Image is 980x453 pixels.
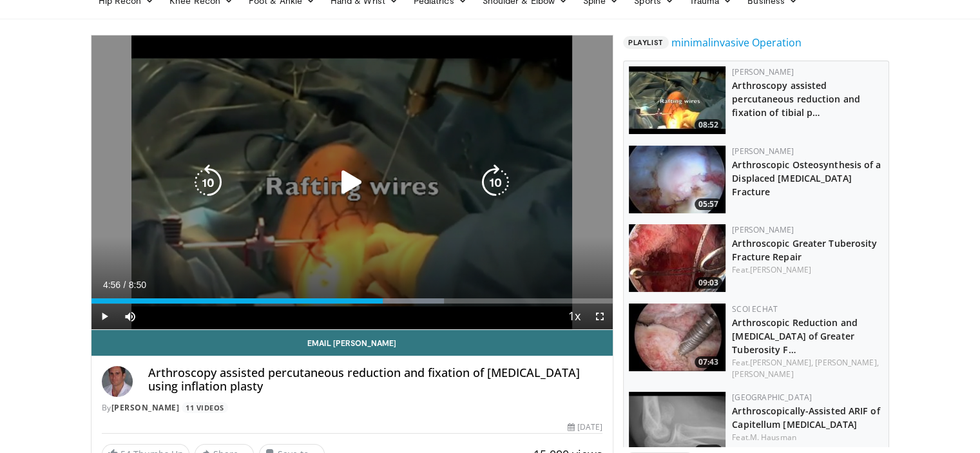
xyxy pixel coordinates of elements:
[732,432,883,443] div: Feat.
[695,356,722,368] span: 07:43
[732,146,794,157] a: [PERSON_NAME]
[629,66,725,134] img: 321455_0000_1.png.150x105_q85_crop-smart_upscale.jpg
[587,304,613,329] button: Fullscreen
[732,237,877,263] a: Arthroscopic Greater Tuberosity Fracture Repair
[732,357,883,380] div: Feat.
[750,432,796,443] a: M. Hausman
[732,66,794,77] a: [PERSON_NAME]
[129,280,146,290] span: 8:50
[629,304,725,371] a: 07:43
[124,280,126,290] span: /
[732,264,883,276] div: Feat.
[148,366,603,394] h4: Arthroscopy assisted percutaneous reduction and fixation of [MEDICAL_DATA] using inflation plasty
[695,277,722,289] span: 09:03
[732,159,881,198] a: Arthroscopic Osteosynthesis of a Displaced [MEDICAL_DATA] Fracture
[182,402,229,413] a: 11 Videos
[91,304,117,329] button: Play
[568,421,602,433] div: [DATE]
[629,146,725,213] img: matsuda_femheadfx_3.png.150x105_q85_crop-smart_upscale.jpg
[629,66,725,134] a: 08:52
[732,224,794,235] a: [PERSON_NAME]
[103,280,120,290] span: 4:56
[102,366,133,397] img: Avatar
[732,316,858,356] a: Arthroscopic Reduction and [MEDICAL_DATA] of Greater Tuberosity F…
[629,224,725,292] a: 09:03
[671,35,802,50] a: minimalinvasive Operation
[732,304,778,314] a: SCOI eChat
[91,330,613,356] a: Email [PERSON_NAME]
[695,198,722,210] span: 05:57
[629,224,725,292] img: -TiYc6krEQGNAzh34xMDoxOjA4MTsiGN_1.150x105_q85_crop-smart_upscale.jpg
[695,119,722,131] span: 08:52
[111,402,180,413] a: [PERSON_NAME]
[732,79,860,119] a: Arthroscopy assisted percutaneous reduction and fixation of tibial p…
[815,357,878,368] a: [PERSON_NAME],
[732,405,879,430] a: Arthroscopically-Assisted ARIF of Capitellum [MEDICAL_DATA]
[623,36,668,49] span: Playlist
[750,264,811,275] a: [PERSON_NAME]
[629,304,725,371] img: 274878_0001_1.png.150x105_q85_crop-smart_upscale.jpg
[91,35,613,330] video-js: Video Player
[117,304,143,329] button: Mute
[561,304,587,329] button: Playback Rate
[102,402,603,414] div: By
[732,392,812,403] a: [GEOGRAPHIC_DATA]
[629,146,725,213] a: 05:57
[750,357,813,368] a: [PERSON_NAME],
[91,298,613,304] div: Progress Bar
[732,369,793,380] a: [PERSON_NAME]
